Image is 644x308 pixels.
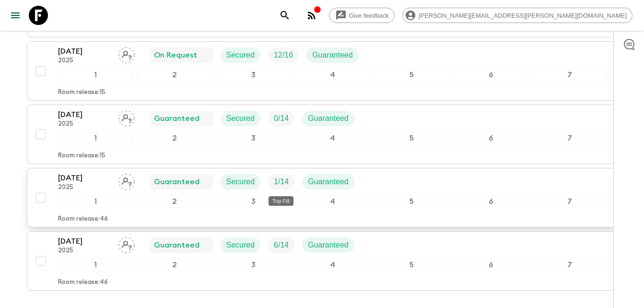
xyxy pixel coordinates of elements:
[226,176,255,188] p: Secured
[137,195,212,208] div: 2
[308,239,349,251] p: Guaranteed
[216,69,291,81] div: 3
[268,111,294,126] div: Trip Fill
[58,215,108,223] p: Room release: 46
[374,69,449,81] div: 5
[58,57,111,65] p: 2025
[453,259,528,271] div: 6
[274,239,289,251] p: 6 / 14
[58,109,111,120] p: [DATE]
[374,259,449,271] div: 5
[27,231,618,291] button: [DATE]2025Assign pack leaderGuaranteedSecuredTrip FillGuaranteed1234567Room release:46
[268,47,299,63] div: Trip Fill
[58,152,105,160] p: Room release: 15
[532,69,608,81] div: 7
[137,259,212,271] div: 2
[532,132,608,144] div: 7
[374,132,449,144] div: 5
[216,259,291,271] div: 3
[118,113,135,121] span: Assign pack leader
[344,12,394,19] span: Give feedback
[137,132,212,144] div: 2
[137,69,212,81] div: 2
[274,113,289,124] p: 0 / 14
[58,69,133,81] div: 1
[154,176,199,188] p: Guaranteed
[221,237,261,253] div: Secured
[275,6,294,25] button: search adventures
[453,195,528,208] div: 6
[453,132,528,144] div: 6
[532,195,608,208] div: 7
[221,111,261,126] div: Secured
[58,195,133,208] div: 1
[6,6,25,25] button: menu
[329,8,395,23] a: Give feedback
[226,113,255,124] p: Secured
[226,239,255,251] p: Secured
[58,247,111,255] p: 2025
[274,49,293,61] p: 12 / 16
[58,184,111,191] p: 2025
[27,168,618,227] button: [DATE]2025Assign pack leaderGuaranteedSecuredTrip FillGuaranteed1234567Room release:46
[58,259,133,271] div: 1
[226,49,255,61] p: Secured
[308,113,349,124] p: Guaranteed
[268,174,294,190] div: Trip Fill
[58,120,111,128] p: 2025
[295,195,370,208] div: 4
[413,12,632,19] span: [PERSON_NAME][EMAIL_ADDRESS][PERSON_NAME][DOMAIN_NAME]
[58,46,111,57] p: [DATE]
[268,237,294,253] div: Trip Fill
[154,49,197,61] p: On Request
[58,89,105,96] p: Room release: 15
[453,69,528,81] div: 6
[58,132,133,144] div: 1
[312,49,353,61] p: Guaranteed
[27,41,618,101] button: [DATE]2025Assign pack leaderOn RequestSecuredTrip FillGuaranteed1234567Room release:15
[295,132,370,144] div: 4
[295,69,370,81] div: 4
[27,105,618,164] button: [DATE]2025Assign pack leaderGuaranteedSecuredTrip FillGuaranteed1234567Room release:15
[221,174,261,190] div: Secured
[118,177,135,184] span: Assign pack leader
[374,195,449,208] div: 5
[402,8,632,23] div: [PERSON_NAME][EMAIL_ADDRESS][PERSON_NAME][DOMAIN_NAME]
[118,240,135,248] span: Assign pack leader
[58,236,111,247] p: [DATE]
[295,259,370,271] div: 4
[58,172,111,184] p: [DATE]
[274,176,289,188] p: 1 / 14
[269,196,293,206] div: Trip Fill
[532,259,608,271] div: 7
[216,132,291,144] div: 3
[118,50,135,58] span: Assign pack leader
[308,176,349,188] p: Guaranteed
[154,113,199,124] p: Guaranteed
[154,239,199,251] p: Guaranteed
[216,195,291,208] div: 3
[221,47,261,63] div: Secured
[58,279,108,286] p: Room release: 46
